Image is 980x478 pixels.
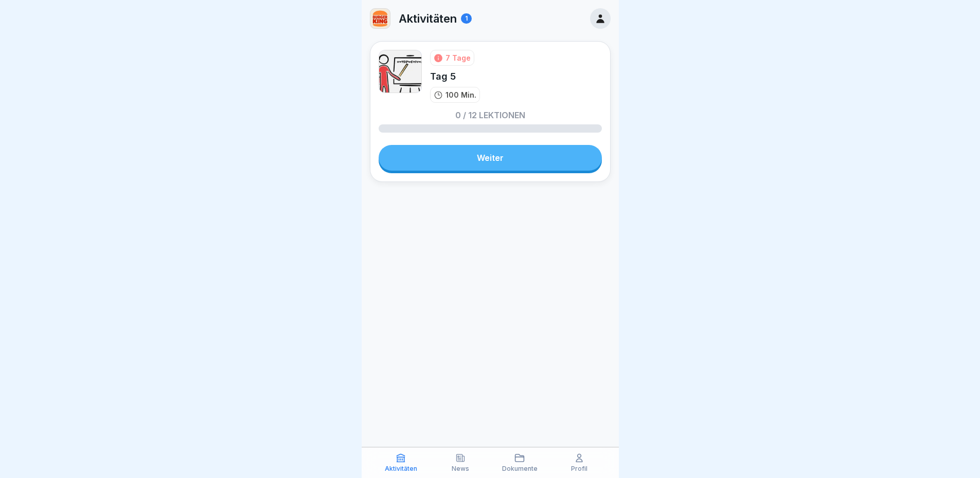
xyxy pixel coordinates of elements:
p: Profil [571,465,587,472]
div: 1 [461,13,472,24]
div: Tag 5 [430,70,480,83]
p: News [452,465,469,472]
img: w2f18lwxr3adf3talrpwf6id.png [370,9,390,28]
p: Dokumente [502,465,538,472]
p: 100 Min. [446,89,476,100]
p: Aktivitäten [385,465,417,472]
img: vy1vuzxsdwx3e5y1d1ft51l0.png [379,50,422,93]
p: Aktivitäten [399,12,457,25]
a: Weiter [379,145,602,171]
p: 0 / 12 Lektionen [455,111,525,119]
div: 7 Tage [446,52,471,63]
